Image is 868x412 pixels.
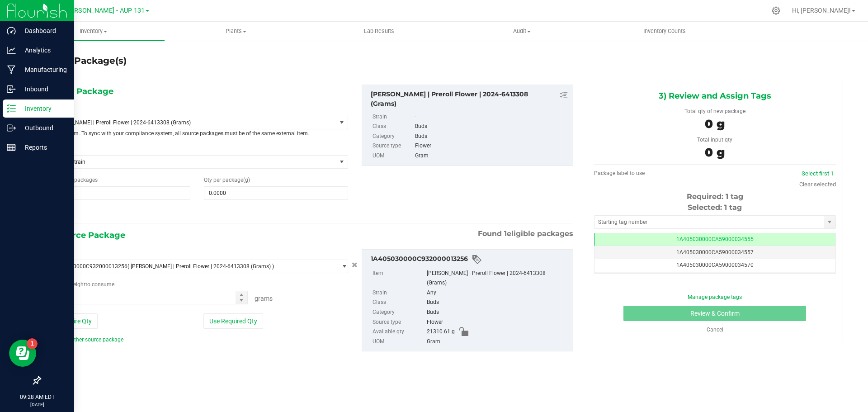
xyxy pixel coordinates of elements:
[349,259,360,272] button: Cancel button
[336,156,348,168] span: select
[255,295,273,302] span: Grams
[415,132,568,142] div: Buds
[373,317,425,327] label: Source type
[243,177,250,183] span: (g)
[427,337,568,347] div: Gram
[687,192,743,201] span: Required: 1 tag
[697,137,732,143] span: Total input qty
[40,54,127,67] h4: Create Package(s)
[799,181,836,188] a: Clear selected
[373,132,413,142] label: Category
[47,156,336,168] span: Select Strain
[631,27,698,35] span: Inventory Counts
[427,317,568,327] div: Flower
[623,306,806,321] button: Review & Confirm
[7,143,16,152] inline-svg: Reports
[427,298,568,308] div: Buds
[7,85,16,94] inline-svg: Inbound
[203,313,263,329] button: Use Required Qty
[47,129,348,137] p: External item. To sync with your compliance system, all source packages must be of the same exter...
[27,338,38,349] iframe: Resource center unread badge
[336,260,348,273] span: select
[7,123,16,133] inline-svg: Outbound
[373,337,425,347] label: UOM
[47,281,114,288] span: Package to consume
[373,288,425,298] label: Strain
[373,122,413,132] label: Class
[47,187,190,199] input: 1
[371,254,568,265] div: 1A405030000C932000013256
[688,294,742,300] a: Manage package tags
[594,216,824,228] input: Starting tag number
[373,112,413,122] label: Strain
[451,27,593,35] span: Audit
[336,116,348,129] span: select
[705,117,725,131] span: 0 g
[47,85,113,98] span: 1) New Package
[51,263,127,270] span: 1A405030000C932000013256
[352,27,406,35] span: Lab Results
[7,65,16,74] inline-svg: Manufacturing
[770,6,782,15] div: Manage settings
[478,228,573,239] span: Found eligible packages
[676,249,754,256] span: 1A405030000CA59000034557
[792,7,851,14] span: Hi, [PERSON_NAME]!
[236,291,247,298] span: Increase value
[450,22,593,41] a: Audit
[22,27,165,35] span: Inventory
[7,104,16,113] inline-svg: Inventory
[824,216,835,228] span: select
[4,401,70,408] p: [DATE]
[427,269,568,288] div: [PERSON_NAME] | Preroll Flower | 2024-6413308 (Grams)
[802,170,834,177] a: Select first 1
[16,45,70,56] p: Analytics
[22,22,165,41] a: Inventory
[47,228,125,242] span: 2) Source Package
[16,84,70,95] p: Inbound
[16,64,70,75] p: Manufacturing
[427,288,568,298] div: Any
[51,119,321,126] span: [PERSON_NAME] | Preroll Flower | 2024-6413308 (Grams)
[373,308,425,317] label: Category
[204,177,250,183] span: Qty per package
[676,236,754,242] span: 1A405030000CA59000034555
[415,122,568,132] div: Buds
[594,170,645,176] span: Package label to use
[415,151,568,161] div: Gram
[684,108,745,114] span: Total qty of new package
[204,187,347,199] input: 0.0000
[707,327,723,333] a: Cancel
[373,151,413,161] label: UOM
[415,141,568,151] div: Flower
[69,281,85,288] span: weight
[415,112,568,122] div: -
[427,327,455,337] span: 21310.61 g
[688,203,742,212] span: Selected: 1 tag
[373,298,425,308] label: Class
[371,90,568,109] div: Larissa Pippin | Preroll Flower | 2024-6413308 (Grams)
[504,229,507,238] span: 1
[373,269,425,288] label: Item
[16,142,70,153] p: Reports
[165,27,307,35] span: Plants
[16,123,70,133] p: Outbound
[659,89,771,103] span: 3) Review and Assign Tags
[127,263,274,270] span: ( [PERSON_NAME] | Preroll Flower | 2024-6413308 (Grams) )
[373,141,413,151] label: Source type
[373,327,425,337] label: Available qty
[35,7,145,14] span: Dragonfly [PERSON_NAME] - AUP 131
[307,22,450,41] a: Lab Results
[47,291,247,304] input: 0.0000 g
[16,25,70,36] p: Dashboard
[9,340,36,367] iframe: Resource center
[705,145,725,160] span: 0 g
[427,308,568,317] div: Buds
[165,22,307,41] a: Plants
[47,336,123,343] a: Add another source package
[4,393,70,401] p: 09:28 AM EDT
[7,26,16,35] inline-svg: Dashboard
[236,298,247,304] span: Decrease value
[593,22,736,41] a: Inventory Counts
[7,46,16,55] inline-svg: Analytics
[676,262,754,268] span: 1A405030000CA59000034570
